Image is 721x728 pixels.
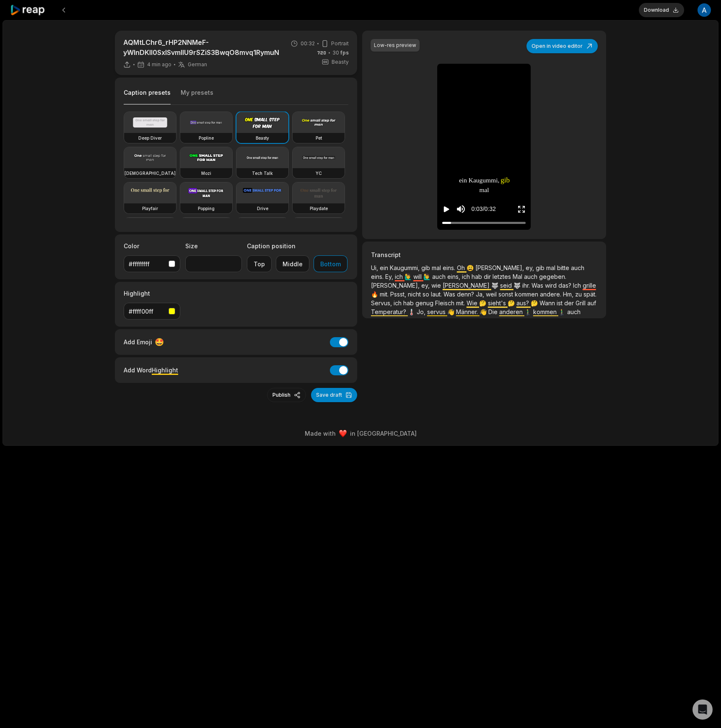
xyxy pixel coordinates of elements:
span: Wann [539,299,557,307]
span: Beasty [332,58,349,66]
span: Die [488,308,499,315]
span: laut. [431,291,443,298]
h3: Tech Talk [252,170,273,177]
span: Mal [513,273,524,280]
span: kommen [515,291,540,298]
span: auch [432,273,447,280]
span: das? [558,282,573,289]
div: Add Word [124,364,178,376]
span: mal [432,264,443,271]
div: 0:03 / 0:32 [471,205,495,213]
span: anderen [499,308,524,315]
span: weil [486,291,498,298]
span: auf [587,299,596,307]
span: Pssst, [390,291,408,298]
span: Jo, [417,308,427,315]
h3: Playfair [142,205,158,212]
button: Mute sound [456,204,466,214]
span: eins, [447,273,462,280]
label: Caption position [247,242,348,250]
h3: Beasty [256,135,269,141]
span: wie [431,282,443,289]
button: Save draft [311,388,357,402]
span: mit. [380,291,390,298]
button: #ffffffff [124,255,180,272]
span: eins. [371,273,385,280]
h3: Deep Diver [138,135,162,141]
span: bitte [557,264,571,271]
span: Grill [576,299,587,307]
span: dir [484,273,493,280]
h3: Transcript [371,250,597,259]
span: zu [575,291,584,298]
h3: YC [316,170,322,177]
span: der [564,299,576,307]
span: ich [394,299,403,307]
button: Play video [442,201,451,217]
span: ich [395,273,405,280]
label: Size [185,242,242,250]
span: Portrait [331,40,349,47]
button: Middle [276,255,309,272]
span: kommen [533,308,558,315]
span: aus? [516,299,531,307]
span: [PERSON_NAME], [475,264,526,271]
span: spät. [584,291,597,298]
span: ein [459,175,467,185]
span: 4 min ago [147,61,171,68]
span: ihr. [522,282,532,289]
span: fps [340,49,349,56]
h3: Popline [199,135,214,141]
span: sonst [498,291,515,298]
span: letztes [493,273,513,280]
button: Caption presets [124,88,171,105]
span: will [413,273,423,280]
span: ein [380,264,390,271]
button: Open in video editor [526,39,598,53]
span: gegeben. [539,273,566,280]
span: Wie [467,299,479,307]
span: grille [583,282,596,289]
span: sieht's [488,299,508,307]
span: eins. [443,264,457,271]
span: ich [462,273,472,280]
span: ey, [421,282,431,289]
div: Made with in [GEOGRAPHIC_DATA] [10,429,711,438]
span: Oh [457,264,467,271]
span: Kaugummi, [469,175,500,185]
span: gib [536,264,546,271]
div: #ffffffff [129,260,165,268]
span: Temperatur? [371,308,408,315]
span: Add Emoji [124,338,152,346]
span: hab [403,299,415,307]
span: Was [443,291,457,298]
span: Servus, [371,299,394,307]
span: Hm, [563,291,575,298]
button: My presets [181,88,213,104]
span: 🤩 [155,336,164,348]
button: Enter Fullscreen [517,201,526,217]
span: Ui, [371,264,380,271]
span: auch [524,273,539,280]
span: auch [571,264,584,271]
span: ey, [526,264,536,271]
span: Ja, [476,291,486,298]
span: Fleisch [435,299,456,307]
p: AQMtLChr6_rHP2NNMeF-yWlnDKlI0SxlSvmllU9rSZiS3BwqO8mvq1RymuNSvaU_DDWTVgqS0jMtQCJymCXEyyiZ [123,37,279,57]
span: andere. [540,291,563,298]
span: seid [500,282,514,289]
button: Download [639,3,684,17]
div: Low-res preview [374,42,416,49]
span: wird [545,282,558,289]
span: [PERSON_NAME] [443,282,491,289]
h3: [DEMOGRAPHIC_DATA] [124,170,176,177]
span: Ich [573,282,583,289]
span: mal [546,264,557,271]
span: genug [415,299,435,307]
span: servus [427,308,447,315]
button: Publish [267,388,306,402]
span: Was [532,282,545,289]
span: German [188,61,207,68]
button: #ffff00ff [124,303,180,320]
span: ist [557,299,564,307]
